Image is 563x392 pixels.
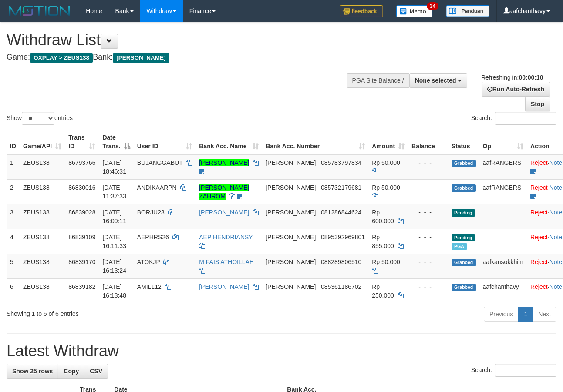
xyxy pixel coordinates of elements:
[482,82,550,97] a: Run Auto-Refresh
[415,77,456,84] span: None selected
[321,184,361,191] span: Copy 085732179681 to clipboard
[84,364,108,379] a: CSV
[452,160,476,167] span: Grabbed
[452,234,475,241] span: Pending
[372,159,400,166] span: Rp 50.000
[20,179,65,204] td: ZEUS138
[7,229,20,254] td: 4
[137,283,162,290] span: AMIL112
[199,258,254,265] a: M FAIS ATHOILLAH
[479,179,527,204] td: aafRANGERS
[530,283,548,290] a: Reject
[452,259,476,266] span: Grabbed
[518,307,533,322] a: 1
[68,258,95,265] span: 86839170
[12,368,53,375] span: Show 25 rows
[484,307,519,322] a: Previous
[137,184,177,191] span: ANDIKAARPN
[99,130,133,154] th: Date Trans.: activate to sort column descending
[7,53,367,62] h4: Game: Bank:
[519,74,543,81] strong: 00:00:10
[102,234,126,249] span: [DATE] 16:11:33
[137,209,165,216] span: BORJU23
[90,368,102,375] span: CSV
[550,283,563,290] a: Note
[102,209,126,224] span: [DATE] 16:09:11
[102,283,126,299] span: [DATE] 16:13:48
[266,184,316,191] span: [PERSON_NAME]
[411,282,445,291] div: - - -
[452,184,476,192] span: Grabbed
[102,184,126,200] span: [DATE] 11:37:33
[452,284,476,291] span: Grabbed
[372,258,400,265] span: Rp 50.000
[58,364,84,379] a: Copy
[530,159,548,166] a: Reject
[7,112,73,125] label: Show entries
[64,368,79,375] span: Copy
[396,5,433,17] img: Button%20Memo.svg
[266,159,316,166] span: [PERSON_NAME]
[321,258,361,265] span: Copy 088289806510 to clipboard
[7,342,556,360] h1: Latest Withdraw
[321,209,361,216] span: Copy 081286844624 to clipboard
[68,184,95,191] span: 86830016
[7,179,20,204] td: 2
[411,158,445,167] div: - - -
[113,53,169,63] span: [PERSON_NAME]
[550,159,563,166] a: Note
[427,2,438,10] span: 34
[479,130,527,154] th: Op: activate to sort column ascending
[321,159,361,166] span: Copy 085783797834 to clipboard
[65,130,99,154] th: Trans ID: activate to sort column ascending
[372,234,394,249] span: Rp 855.000
[409,73,467,88] button: None selected
[7,254,20,278] td: 5
[7,278,20,303] td: 6
[199,234,253,241] a: AEP HENDRIANSY
[479,154,527,180] td: aafRANGERS
[495,112,556,125] input: Search:
[137,258,160,265] span: ATOKJP
[347,73,409,88] div: PGA Site Balance /
[7,364,58,379] a: Show 25 rows
[137,159,183,166] span: BUJANGGABUT
[372,184,400,191] span: Rp 50.000
[452,209,475,217] span: Pending
[411,258,445,266] div: - - -
[372,283,394,299] span: Rp 250.000
[262,130,368,154] th: Bank Acc. Number: activate to sort column ascending
[266,258,316,265] span: [PERSON_NAME]
[20,278,65,303] td: ZEUS138
[7,306,228,318] div: Showing 1 to 6 of 6 entries
[479,278,527,303] td: aafchanthavy
[199,184,249,200] a: [PERSON_NAME] ZAHROM
[411,183,445,192] div: - - -
[68,209,95,216] span: 86839028
[68,159,95,166] span: 86793766
[321,234,365,241] span: Copy 0895392969801 to clipboard
[321,283,361,290] span: Copy 085361186702 to clipboard
[368,130,408,154] th: Amount: activate to sort column ascending
[411,208,445,217] div: - - -
[266,234,316,241] span: [PERSON_NAME]
[199,159,249,166] a: [PERSON_NAME]
[102,159,126,175] span: [DATE] 18:46:31
[495,364,556,377] input: Search:
[7,130,20,154] th: ID
[20,204,65,229] td: ZEUS138
[7,154,20,180] td: 1
[525,97,550,111] a: Stop
[533,307,556,322] a: Next
[134,130,196,154] th: User ID: activate to sort column ascending
[550,234,563,241] a: Note
[530,209,548,216] a: Reject
[30,53,93,63] span: OXPLAY > ZEUS138
[550,209,563,216] a: Note
[102,258,126,274] span: [DATE] 16:13:24
[448,130,479,154] th: Status
[199,283,249,290] a: [PERSON_NAME]
[372,209,394,224] span: Rp 600.000
[7,31,367,49] h1: Withdraw List
[340,5,383,17] img: Feedback.jpg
